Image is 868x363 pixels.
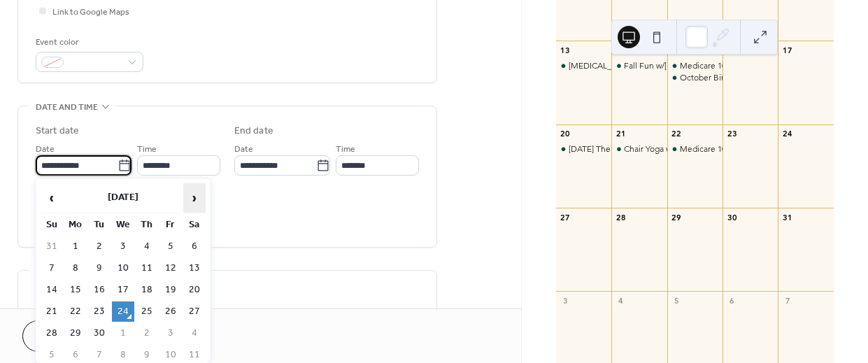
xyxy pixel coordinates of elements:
[36,142,55,157] span: Date
[183,258,206,278] td: 13
[41,258,63,278] td: 7
[137,142,157,157] span: Time
[560,129,571,139] div: 20
[667,72,723,84] div: October Birthday Celebration
[560,295,571,306] div: 3
[234,124,273,138] div: End date
[727,295,737,306] div: 6
[611,60,667,72] div: Fall Fun w/Sarah
[671,295,682,306] div: 5
[136,236,158,257] td: 4
[159,236,182,257] td: 5
[88,280,111,300] td: 16
[667,143,723,155] div: Medicare 101
[136,301,158,322] td: 25
[136,258,158,278] td: 11
[64,183,182,213] th: [DATE]
[782,129,792,139] div: 24
[136,280,158,300] td: 18
[782,295,792,306] div: 7
[560,45,571,55] div: 13
[159,280,182,300] td: 19
[671,45,682,55] div: 15
[159,215,182,235] th: Fr
[782,212,792,222] div: 31
[41,236,63,257] td: 31
[88,323,111,343] td: 30
[136,323,158,343] td: 2
[616,129,626,139] div: 21
[183,323,206,343] td: 4
[41,323,63,343] td: 28
[41,215,63,235] th: Su
[667,60,723,72] div: Medicare 101
[680,72,791,84] div: October Birthday Celebration
[112,215,134,235] th: We
[88,236,111,257] td: 2
[183,236,206,257] td: 6
[64,301,87,322] td: 22
[560,212,571,222] div: 27
[52,5,129,20] span: Link to Google Maps
[41,280,63,300] td: 14
[727,45,737,55] div: 16
[88,258,111,278] td: 9
[234,142,253,157] span: Date
[41,184,62,212] span: ‹
[616,295,626,306] div: 4
[159,258,182,278] td: 12
[64,258,87,278] td: 8
[616,45,626,55] div: 14
[112,236,134,257] td: 3
[556,143,611,155] div: Halloween Theme Bingo
[112,301,134,322] td: 24
[36,100,98,115] span: Date and time
[88,301,111,322] td: 23
[64,215,87,235] th: Mo
[727,129,737,139] div: 23
[64,236,87,257] td: 1
[183,280,206,300] td: 20
[782,45,792,55] div: 17
[64,323,87,343] td: 29
[624,143,740,155] div: Chair Yoga w/[PERSON_NAME]
[556,60,611,72] div: Breast Cancer Awareness DIY Pens
[671,212,682,222] div: 29
[680,60,730,72] div: Medicare 101
[36,35,141,50] div: Event color
[41,301,63,322] td: 21
[616,212,626,222] div: 28
[611,143,667,155] div: Chair Yoga w/Sarah
[88,215,111,235] th: Tu
[569,60,712,72] div: [MEDICAL_DATA] Awareness DIY Pens
[680,143,730,155] div: Medicare 101
[36,124,79,138] div: Start date
[183,301,206,322] td: 27
[112,280,134,300] td: 17
[624,60,730,72] div: Fall Fun w/[PERSON_NAME]
[112,258,134,278] td: 10
[136,215,158,235] th: Th
[184,184,205,212] span: ›
[112,323,134,343] td: 1
[64,280,87,300] td: 15
[22,320,108,352] button: Cancel
[159,323,182,343] td: 3
[727,212,737,222] div: 30
[183,215,206,235] th: Sa
[159,301,182,322] td: 26
[671,129,682,139] div: 22
[569,143,647,155] div: [DATE] Theme Bingo
[336,142,355,157] span: Time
